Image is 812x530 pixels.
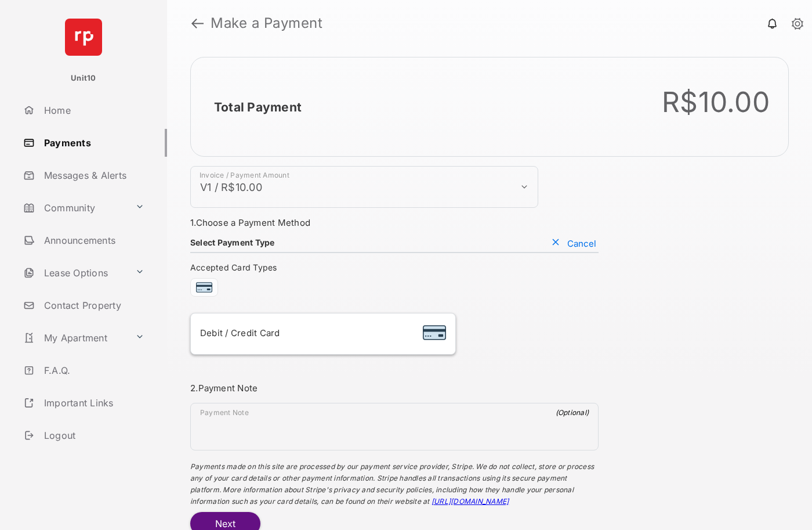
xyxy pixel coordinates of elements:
h2: Total Payment [214,100,302,114]
h3: 1. Choose a Payment Method [190,217,599,228]
strong: Make a Payment [211,16,322,30]
a: Community [19,194,130,222]
a: Important Links [19,389,149,417]
a: Announcements [19,226,167,254]
a: Logout [19,421,167,449]
span: Accepted Card Types [190,262,282,272]
a: Payments [19,129,167,157]
a: Lease Options [19,259,130,287]
a: [URL][DOMAIN_NAME] [432,497,509,506]
h4: Select Payment Type [190,237,275,247]
span: Debit / Credit Card [200,327,280,338]
h3: 2. Payment Note [190,383,599,394]
button: Cancel [549,237,599,249]
a: F.A.Q. [19,356,167,384]
a: Messages & Alerts [19,161,167,189]
div: R$10.00 [662,85,770,119]
img: svg+xml;base64,PHN2ZyB4bWxucz0iaHR0cDovL3d3dy53My5vcmcvMjAwMC9zdmciIHdpZHRoPSI2NCIgaGVpZ2h0PSI2NC... [65,19,102,56]
p: Unit10 [71,73,96,84]
a: Home [19,96,167,124]
span: Payments made on this site are processed by our payment service provider, Stripe. We do not colle... [190,462,594,506]
a: My Apartment [19,324,130,352]
a: Contact Property [19,291,167,319]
